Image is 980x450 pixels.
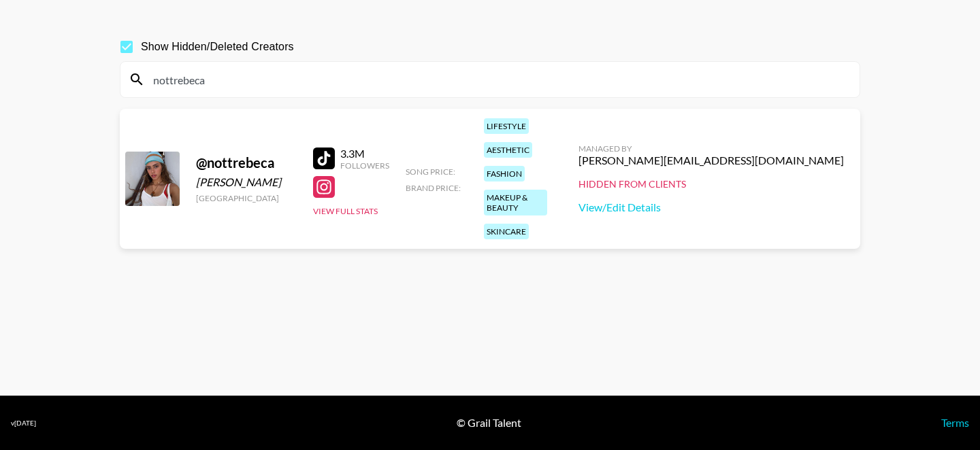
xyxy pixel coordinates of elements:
a: View/Edit Details [578,201,844,214]
div: aesthetic [484,142,532,158]
span: Song Price: [406,167,455,177]
div: [GEOGRAPHIC_DATA] [196,193,297,203]
div: Managed By [578,143,844,154]
div: © Grail Talent [457,416,521,430]
div: [PERSON_NAME] [196,175,297,189]
div: v [DATE] [11,419,36,428]
div: skincare [484,224,529,239]
button: View Full Stats [313,206,378,216]
div: fashion [484,166,525,181]
input: Search by User Name [145,69,851,90]
span: Brand Price: [406,183,461,193]
div: Followers [340,160,389,171]
div: [PERSON_NAME][EMAIL_ADDRESS][DOMAIN_NAME] [578,154,844,167]
a: Terms [941,416,969,429]
span: Show Hidden/Deleted Creators [141,39,294,55]
div: lifestyle [484,118,529,134]
div: 3.3M [340,147,389,160]
div: Hidden from Clients [578,178,844,190]
div: @ nottrebeca [196,154,297,171]
div: makeup & beauty [484,190,547,215]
